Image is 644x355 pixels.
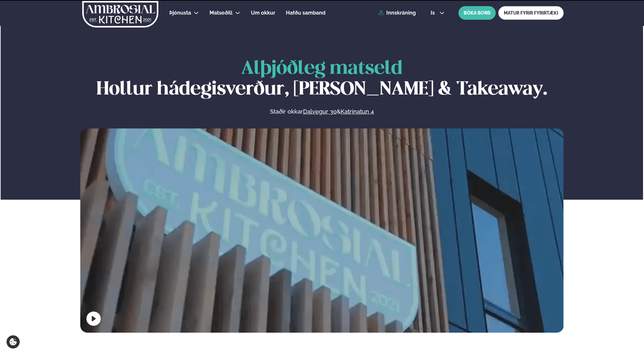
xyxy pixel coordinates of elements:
span: Um okkur [251,10,275,16]
span: is [431,10,437,16]
button: BÓKA BORÐ [458,6,496,20]
a: Matseðill [209,9,232,17]
a: Cookie settings [6,335,20,349]
a: Katrinatun 4 [341,108,374,116]
a: Hafðu samband [286,9,325,17]
span: Þjónusta [169,10,191,16]
a: Dalvegur 30 [303,108,337,116]
a: MATUR FYRIR FYRIRTÆKI [498,6,564,20]
span: Alþjóðleg matseld [241,60,402,78]
img: logo [82,1,159,28]
a: Um okkur [251,9,275,17]
h1: Hollur hádegisverður, [PERSON_NAME] & Takeaway. [80,59,564,100]
p: Staðir okkar & [199,108,444,116]
a: Þjónusta [169,9,191,17]
button: is [425,10,450,16]
span: Hafðu samband [286,10,325,16]
a: Innskráning [378,10,416,16]
span: Matseðill [209,10,232,16]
